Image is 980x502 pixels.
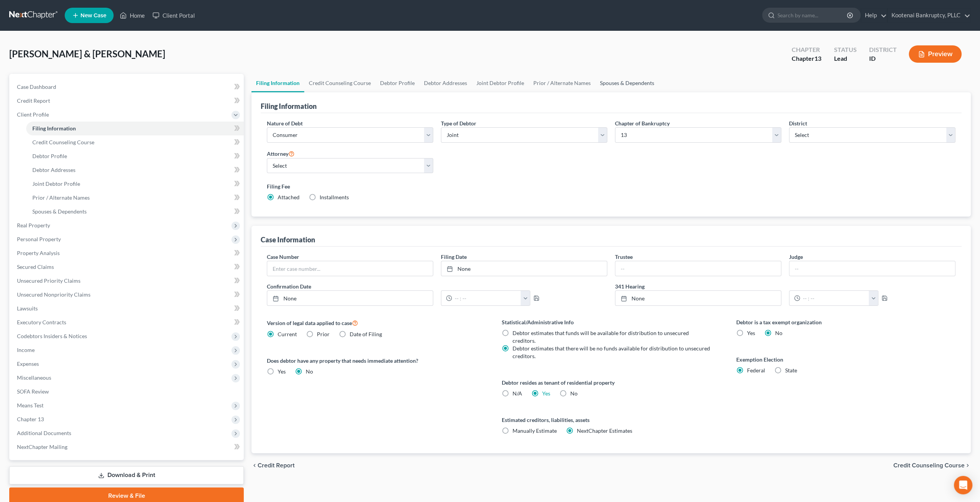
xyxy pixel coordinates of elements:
label: 341 Hearing [611,282,959,290]
a: SOFA Review [11,385,244,399]
a: None [615,291,781,305]
label: Type of Debtor [441,119,476,127]
label: Filing Date [441,253,467,261]
a: Lawsuits [11,302,244,315]
span: Manually Estimate [512,427,556,434]
a: Credit Report [11,94,244,108]
a: Unsecured Nonpriority Claims [11,288,244,302]
div: District [869,45,896,54]
div: Chapter [792,54,821,63]
span: 13 [814,55,821,62]
input: Search by name... [777,8,848,22]
span: Executory Contracts [17,319,66,325]
i: chevron_right [965,462,971,469]
a: None [267,291,433,305]
label: Judge [789,253,803,261]
input: -- : -- [800,291,869,305]
a: Credit Counseling Course [26,135,244,149]
label: Confirmation Date [263,282,611,290]
span: Current [278,331,297,337]
span: Installments [320,194,349,200]
span: Credit Report [258,462,295,469]
label: Does debtor have any property that needs immediate attention? [267,357,486,365]
span: State [785,367,797,374]
a: Executory Contracts [11,315,244,329]
input: -- [789,261,955,276]
label: Chapter of Bankruptcy [615,119,670,127]
i: chevron_left [251,462,258,469]
button: Credit Counseling Course chevron_right [893,462,971,469]
span: Debtor Addresses [32,167,75,173]
span: Means Test [17,402,44,409]
input: Enter case number... [267,261,433,276]
span: Client Profile [17,111,49,118]
span: Case Dashboard [17,83,56,90]
span: Attached [278,194,300,200]
a: Debtor Addresses [26,163,244,177]
span: Income [17,347,35,353]
span: NextChapter Mailing [17,444,67,450]
a: Client Portal [149,8,199,22]
span: Joint Debtor Profile [32,180,80,187]
a: Filing Information [251,74,304,92]
label: Filing Fee [267,182,955,190]
label: Trustee [615,253,633,261]
a: Case Dashboard [11,80,244,94]
label: Statistical/Administrative Info [501,318,720,326]
label: Estimated creditors, liabilities, assets [501,416,720,424]
a: NextChapter Mailing [11,440,244,454]
span: [PERSON_NAME] & [PERSON_NAME] [9,48,165,59]
div: Chapter [792,45,821,54]
div: Open Intercom Messenger [954,476,972,494]
a: Yes [542,390,550,397]
label: Attorney [267,149,295,158]
span: No [570,390,577,397]
a: Download & Print [9,466,244,484]
span: Personal Property [17,236,61,242]
span: Lawsuits [17,305,38,312]
a: Debtor Profile [375,74,419,92]
span: Federal [747,367,765,374]
a: Debtor Addresses [419,74,472,92]
label: Nature of Debt [267,119,303,127]
div: Status [834,45,856,54]
div: ID [869,54,896,63]
span: Yes [747,330,755,336]
span: Debtor Profile [32,153,67,159]
span: Yes [278,368,286,375]
span: Miscellaneous [17,374,51,381]
div: Case Information [261,235,315,244]
div: Filing Information [261,102,317,111]
span: Spouses & Dependents [32,208,87,215]
a: Secured Claims [11,260,244,274]
a: Joint Debtor Profile [26,177,244,191]
a: Prior / Alternate Names [26,191,244,205]
label: Version of legal data applied to case [267,318,486,327]
span: Debtor estimates that there will be no funds available for distribution to unsecured creditors. [512,345,710,359]
span: Unsecured Nonpriority Claims [17,291,90,298]
span: Expenses [17,360,39,367]
a: Property Analysis [11,246,244,260]
span: Chapter 13 [17,416,44,422]
a: Unsecured Priority Claims [11,274,244,288]
span: NextChapter Estimates [576,427,632,434]
span: Unsecured Priority Claims [17,277,80,284]
span: Filing Information [32,125,76,132]
span: Additional Documents [17,430,71,436]
a: Home [116,8,149,22]
a: Filing Information [26,122,244,135]
span: Prior [317,331,330,337]
a: Help [861,8,887,22]
a: Prior / Alternate Names [529,74,595,92]
label: District [789,119,807,127]
span: Date of Filing [350,331,382,337]
label: Exemption Election [736,355,955,364]
span: SOFA Review [17,388,49,395]
span: New Case [80,13,106,18]
button: chevron_left Credit Report [251,462,295,469]
label: Debtor is a tax exempt organization [736,318,955,326]
span: No [306,368,313,375]
label: Case Number [267,253,299,261]
span: Credit Counseling Course [893,462,965,469]
a: Kootenai Bankruptcy, PLLC [888,8,970,22]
